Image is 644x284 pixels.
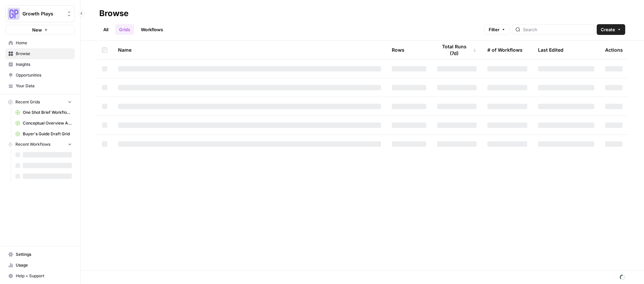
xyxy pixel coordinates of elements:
a: Settings [5,249,75,260]
button: Help + Support [5,271,75,281]
div: Actions [605,41,623,59]
a: One Shot Brief Workflow Grid [12,107,75,118]
span: Recent Grids [15,99,40,105]
a: All [99,24,112,35]
a: Conceptual Overview Article Grid [12,118,75,129]
a: Home [5,38,75,48]
a: Grids [115,24,134,35]
span: Opportunities [16,72,72,78]
span: Your Data [16,83,72,89]
div: Total Runs (7d) [437,41,477,59]
span: Usage [16,262,72,268]
span: Recent Workflows [15,141,50,147]
button: Create [597,24,625,35]
span: Growth Plays [22,10,63,17]
span: One Shot Brief Workflow Grid [23,109,72,115]
span: Create [601,26,615,33]
div: Browse [99,8,128,19]
span: Home [16,40,72,46]
span: Filter [489,26,499,33]
a: Workflows [137,24,167,35]
button: New [5,25,75,35]
span: Buyer's Guide Draft Grid [23,131,72,137]
button: Workspace: Growth Plays [5,5,75,22]
a: Buyer's Guide Draft Grid [12,129,75,139]
input: Search [523,26,591,33]
a: Insights [5,59,75,70]
button: Filter [484,24,510,35]
a: Usage [5,260,75,271]
button: Recent Workflows [5,139,75,149]
div: # of Workflows [487,41,523,59]
span: Help + Support [16,273,72,279]
div: Name [118,41,381,59]
div: Last Edited [538,41,563,59]
span: Settings [16,251,72,257]
button: Recent Grids [5,97,75,107]
span: New [32,27,42,33]
span: Conceptual Overview Article Grid [23,120,72,126]
div: Rows [392,41,405,59]
a: Opportunities [5,70,75,81]
a: Browse [5,48,75,59]
a: Your Data [5,81,75,91]
img: Growth Plays Logo [8,8,20,20]
span: Browse [16,51,72,57]
span: Insights [16,61,72,67]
